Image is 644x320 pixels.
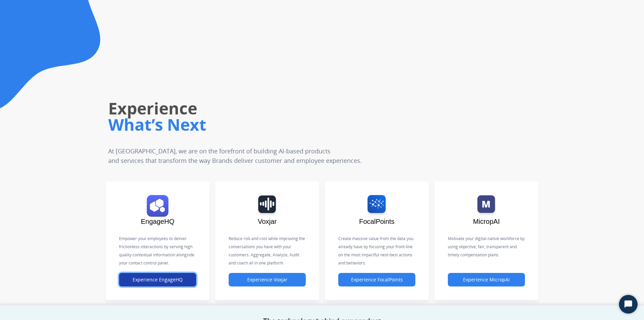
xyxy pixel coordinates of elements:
img: logo [232,195,302,217]
img: logo [451,195,522,217]
span: EngageHQ [141,218,175,225]
h1: What’s Next [108,114,455,135]
button: Experience MicropAI [448,273,525,286]
p: Motivate your digital-native workforce by using objective, fair, transparent and timely compensat... [448,235,525,259]
button: Experience Voxjar [229,273,306,286]
h1: Experience [108,98,455,119]
img: logo [342,195,412,217]
button: Start Chat [619,295,638,314]
p: Create massive value from the data you already have by focusing your front-line on the most impac... [338,235,415,267]
p: Empower your employees to deliver frictionless interactions by serving high quality contextual in... [119,235,196,267]
span: FocalPoints [359,218,395,225]
a: Experience Voxjar [229,277,306,283]
button: Experience EngageHQ [119,273,196,286]
img: logo [122,195,193,217]
a: Experience MicropAI [448,277,525,283]
svg: Open Chat [624,300,633,309]
span: MicropAI [473,218,500,225]
span: Voxjar [258,218,277,225]
button: Experience FocalPoints [338,273,415,286]
p: Reduce risk and cost while improving the conversations you have with your customers. Aggregate, A... [229,235,306,267]
a: Experience EngageHQ [119,277,196,283]
a: Experience FocalPoints [338,277,415,283]
p: At [GEOGRAPHIC_DATA], we are on the forefront of building AI-based products and services that tra... [108,146,411,165]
